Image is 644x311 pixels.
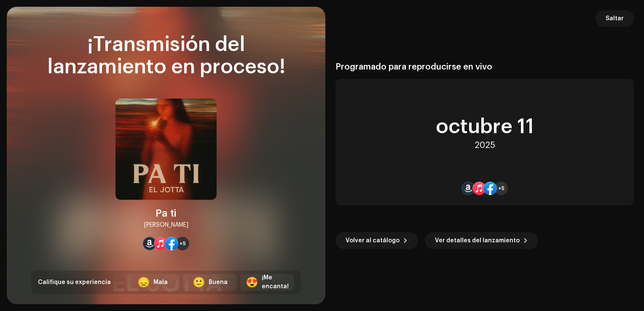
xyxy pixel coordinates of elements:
[436,117,534,137] div: octubre 11
[335,232,418,249] button: Volver al catálogo
[115,99,217,200] img: 36650991-6b67-4e90-8306-a0e9b90eef9b
[38,279,111,285] span: Califique su experiencia
[475,140,495,150] div: 2025
[153,278,168,287] div: Mala
[156,206,177,220] div: Pa ti
[346,232,400,249] span: Volver al catálogo
[498,185,504,192] span: +5
[435,232,520,249] span: Ver detalles del lanzamiento
[606,10,624,27] span: Saltar
[31,34,301,78] div: ¡Transmisión del lanzamiento en proceso!
[596,10,634,27] button: Saltar
[335,62,634,72] div: Programado para reproducirse en vivo
[137,277,150,287] div: 😞
[246,277,258,287] div: 😍
[193,277,205,287] div: 🙂
[262,273,289,291] div: ¡Me encanta!
[209,278,228,287] div: Buena
[144,220,188,230] div: [PERSON_NAME]
[180,240,186,247] span: +5
[425,232,538,249] button: Ver detalles del lanzamiento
